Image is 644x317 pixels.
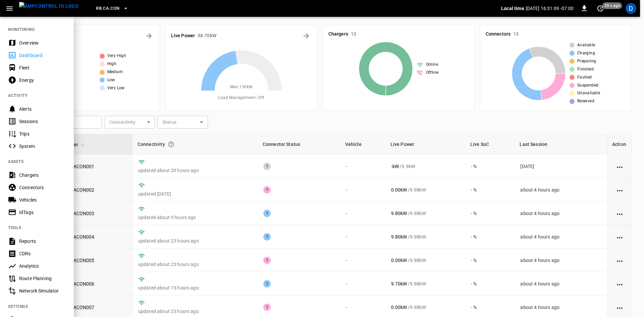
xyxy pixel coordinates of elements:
p: Local time [501,5,524,12]
div: Reports [19,238,66,245]
div: Route Planning [19,275,66,282]
div: Chargers [19,172,66,178]
div: IdTags [19,209,66,216]
div: Fleet [19,64,66,71]
div: Analytics [19,263,66,269]
div: Alerts [19,106,66,112]
div: Vehicles [19,197,66,203]
div: Dashboard [19,52,66,59]
div: Energy [19,77,66,84]
div: profile-icon [626,3,636,14]
img: ampcontrol.io logo [19,2,78,10]
span: 20 s ago [602,2,622,9]
div: System [19,143,66,150]
div: Connectors [19,184,66,191]
div: CDRs [19,250,66,257]
div: Network Simulator [19,287,66,294]
div: Overview [19,40,66,46]
p: [DATE] 16:31:09 -07:00 [526,5,574,12]
span: RB.CA.CON [96,5,119,12]
button: set refresh interval [595,3,606,14]
div: Trips [19,130,66,137]
div: Sessions [19,118,66,125]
